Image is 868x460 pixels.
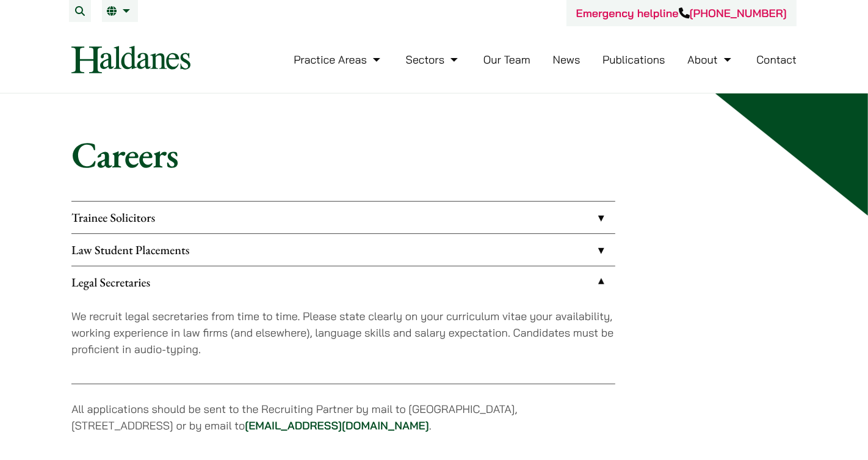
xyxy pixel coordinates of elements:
[71,308,615,357] p: We recruit legal secretaries from time to time. Please state clearly on your curriculum vitae you...
[553,53,580,67] a: News
[294,53,383,67] a: Practice Areas
[756,53,797,67] a: Contact
[687,53,734,67] a: About
[71,133,797,177] h1: Careers
[107,6,133,16] a: EN
[71,234,615,266] a: Law Student Placements
[71,46,190,73] img: Logo of Haldanes
[483,53,530,67] a: Our Team
[245,418,429,433] a: [EMAIL_ADDRESS][DOMAIN_NAME]
[406,53,461,67] a: Sectors
[71,202,615,233] a: Trainee Solicitors
[576,6,787,20] a: Emergency helpline[PHONE_NUMBER]
[602,53,665,67] a: Publications
[71,298,615,384] div: Legal Secretaries
[71,266,615,298] a: Legal Secretaries
[71,401,615,434] p: All applications should be sent to the Recruiting Partner by mail to [GEOGRAPHIC_DATA], [STREET_A...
